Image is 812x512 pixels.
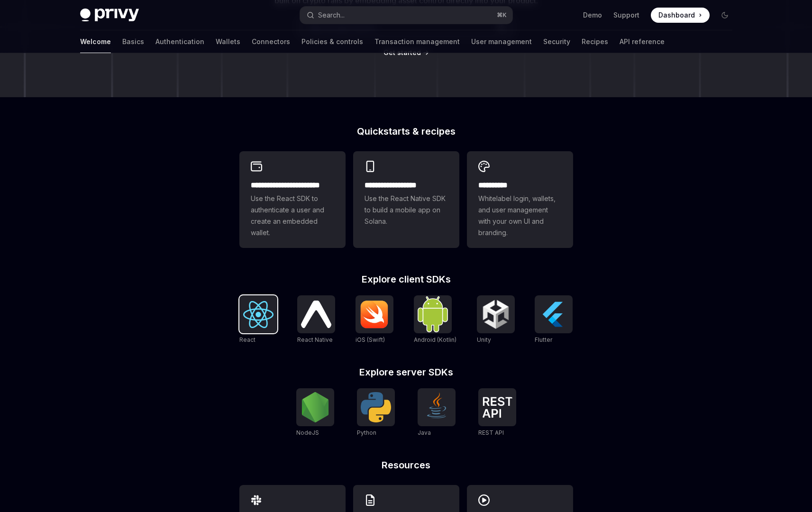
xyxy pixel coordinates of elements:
span: Android (Kotlin) [414,336,456,343]
h2: Resources [239,460,573,470]
a: REST APIREST API [478,388,516,438]
span: Python [357,429,376,436]
a: Wallets [216,30,240,53]
a: Demo [583,10,602,20]
a: **** **** **** ***Use the React Native SDK to build a mobile app on Solana. [353,151,459,248]
a: Authentication [155,30,204,53]
img: Unity [481,299,511,329]
a: React NativeReact Native [297,295,335,345]
button: Toggle dark mode [717,8,732,23]
span: React [239,336,255,343]
a: API reference [620,30,665,53]
a: Transaction management [374,30,460,53]
a: Dashboard [651,8,710,23]
a: Policies & controls [301,30,363,53]
a: Support [613,10,639,20]
span: Whitelabel login, wallets, and user management with your own UI and branding. [478,193,562,238]
a: JavaJava [418,388,456,438]
img: REST API [482,397,512,418]
img: React [243,301,274,328]
span: Use the React SDK to authenticate a user and create an embedded wallet. [251,193,334,238]
span: NodeJS [296,429,319,436]
a: Basics [122,30,144,53]
img: Android (Kotlin) [418,296,448,332]
a: Connectors [252,30,290,53]
a: Security [543,30,570,53]
a: UnityUnity [477,295,515,345]
img: NodeJS [300,392,330,422]
span: iOS (Swift) [356,336,385,343]
img: React Native [301,301,331,328]
h2: Explore server SDKs [239,367,573,377]
img: iOS (Swift) [359,300,390,329]
a: Android (Kotlin)Android (Kotlin) [414,295,456,345]
a: PythonPython [357,388,395,438]
span: React Native [297,336,333,343]
a: ReactReact [239,295,277,345]
span: Dashboard [658,10,695,20]
span: Java [418,429,431,436]
span: Use the React Native SDK to build a mobile app on Solana. [365,193,448,227]
div: Search... [318,9,345,21]
span: REST API [478,429,504,436]
button: Search...⌘K [300,7,512,24]
a: iOS (Swift)iOS (Swift) [356,295,393,345]
a: Welcome [80,30,111,53]
a: User management [471,30,532,53]
h2: Explore client SDKs [239,274,573,284]
span: Flutter [535,336,552,343]
img: Python [361,392,391,422]
img: Java [421,392,452,422]
a: NodeJSNodeJS [296,388,334,438]
a: Recipes [582,30,608,53]
h2: Quickstarts & recipes [239,127,573,136]
img: dark logo [80,9,139,22]
span: ⌘ K [497,11,507,19]
img: Flutter [538,299,569,329]
span: Unity [477,336,491,343]
a: **** *****Whitelabel login, wallets, and user management with your own UI and branding. [467,151,573,248]
a: FlutterFlutter [535,295,573,345]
